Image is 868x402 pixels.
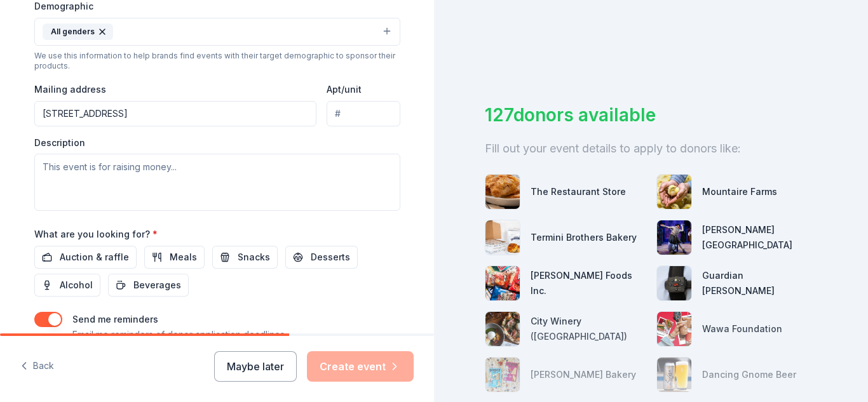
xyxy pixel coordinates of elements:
[34,137,85,149] label: Description
[485,266,520,300] img: photo for Herr Foods Inc.
[72,327,285,342] p: Email me reminders of donor application deadlines
[214,351,297,382] button: Maybe later
[133,278,181,293] span: Beverages
[34,274,100,297] button: Alcohol
[72,314,158,325] label: Send me reminders
[34,101,317,126] input: Enter a US address
[60,250,129,265] span: Auction & raffle
[531,230,637,245] div: Termini Brothers Bakery
[238,250,270,265] span: Snacks
[657,175,691,209] img: photo for Mountaire Farms
[327,101,400,126] input: #
[34,228,158,241] label: What are you looking for?
[43,23,113,40] div: All genders
[60,278,93,293] span: Alcohol
[702,222,818,253] div: [PERSON_NAME][GEOGRAPHIC_DATA]
[327,83,362,96] label: Apt/unit
[34,83,106,96] label: Mailing address
[212,246,278,269] button: Snacks
[285,246,358,269] button: Desserts
[34,246,137,269] button: Auction & raffle
[34,51,400,71] div: We use this information to help brands find events with their target demographic to sponsor their...
[170,250,197,265] span: Meals
[108,274,189,297] button: Beverages
[702,268,818,298] div: Guardian [PERSON_NAME]
[531,268,646,298] div: [PERSON_NAME] Foods Inc.
[657,220,691,255] img: photo for Fulton Theatre
[144,246,205,269] button: Meals
[531,184,626,199] div: The Restaurant Store
[311,250,350,265] span: Desserts
[485,175,520,209] img: photo for The Restaurant Store
[20,353,54,380] button: Back
[657,266,691,300] img: photo for Guardian Angel Device
[34,18,400,46] button: All genders
[485,102,817,128] div: 127 donors available
[702,184,777,199] div: Mountaire Farms
[485,138,817,159] div: Fill out your event details to apply to donors like:
[485,220,520,255] img: photo for Termini Brothers Bakery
